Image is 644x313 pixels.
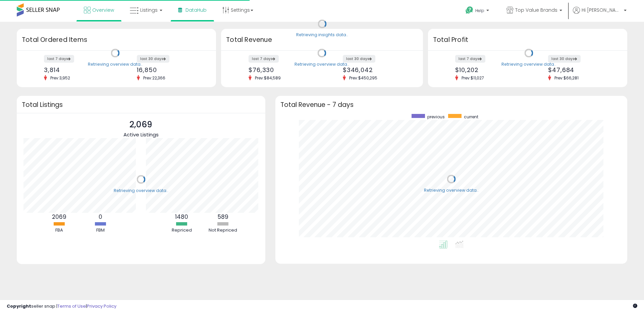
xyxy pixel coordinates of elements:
[92,7,114,13] span: Overview
[294,61,349,67] div: Retrieving overview data..
[424,187,479,193] div: Retrieving overview data..
[515,7,557,13] span: Top Value Brands
[475,8,484,13] span: Help
[465,6,474,14] i: Get Help
[88,61,143,67] div: Retrieving overview data..
[140,7,158,13] span: Listings
[185,7,207,13] span: DataHub
[582,7,622,13] span: Hi [PERSON_NAME]
[573,7,627,22] a: Hi [PERSON_NAME]
[460,1,496,22] a: Help
[114,188,168,194] div: Retrieving overview data..
[501,61,556,67] div: Retrieving overview data..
